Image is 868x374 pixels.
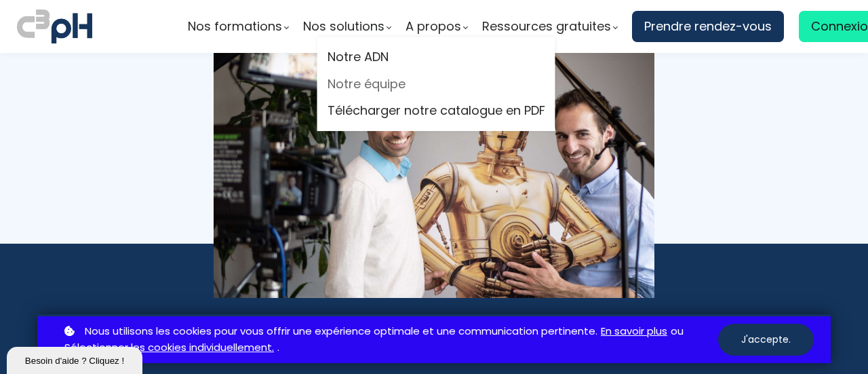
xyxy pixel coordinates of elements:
[718,324,814,356] button: J'accepte.
[61,323,718,357] p: ou .
[644,16,772,37] span: Prendre rendez-vous
[632,11,784,42] a: Prendre rendez-vous
[303,16,384,37] span: Nos solutions
[7,344,145,374] iframe: chat widget
[482,16,611,37] span: Ressources gratuites
[328,74,545,94] a: Notre équipe
[188,16,282,37] span: Nos formations
[64,339,274,356] a: Sélectionner les cookies individuellement.
[328,47,545,67] a: Notre ADN
[17,7,92,46] img: logo C3PH
[85,323,597,340] span: Nous utilisons les cookies pour vous offrir une expérience optimale et une communication pertinente.
[406,16,461,37] span: A propos
[601,323,667,340] a: En savoir plus
[328,100,545,121] a: Télécharger notre catalogue en PDF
